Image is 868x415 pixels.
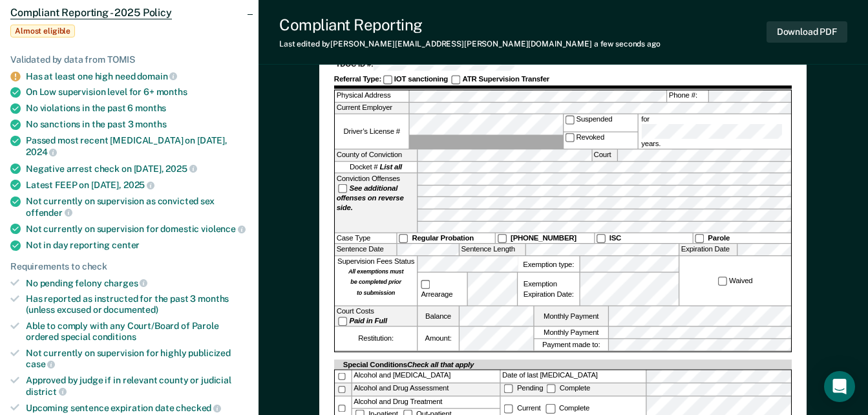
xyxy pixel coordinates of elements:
[592,149,617,160] label: Court
[26,402,248,414] div: Upcoming sentence expiration date
[565,115,574,124] input: Suspended
[718,277,727,286] input: Waived
[10,6,172,19] span: Compliant Reporting - 2025 Policy
[518,257,579,272] label: Exemption type:
[165,164,196,174] span: 2025
[348,268,403,296] strong: All exemptions must be completed prior to submission
[498,234,507,243] input: [PHONE_NUMBER]
[112,240,140,250] span: center
[564,114,637,131] label: Suspended
[452,75,461,84] input: ATR Supervision Transfer
[335,327,417,350] div: Restitution:
[26,163,248,175] div: Negative arrest check on [DATE],
[26,87,248,98] div: On Low supervision level for 6+
[335,114,408,149] label: Driver’s License #
[10,54,248,65] div: Validated by data from TOMIS
[26,240,248,251] div: Not in day reporting
[26,359,55,369] span: case
[594,39,661,48] span: a few seconds ago
[26,223,248,235] div: Not currently on supervision for domestic
[279,39,661,48] div: Last edited by [PERSON_NAME][EMAIL_ADDRESS][PERSON_NAME][DOMAIN_NAME]
[460,244,525,255] label: Sentence Length
[10,261,248,272] div: Requirements to check
[535,339,608,350] label: Payment made to:
[26,375,248,397] div: Approved by judge if in relevant county or judicial
[352,383,500,396] div: Alcohol and Drug Assessment
[26,103,248,114] div: No violations in the past 6
[668,90,708,101] label: Phone #:
[418,327,459,350] label: Amount:
[419,279,465,299] label: Arrearage
[463,75,550,83] strong: ATR Supervision Transfer
[399,234,408,243] input: Regular Probation
[380,163,403,171] strong: List all
[407,360,474,368] span: Check all that apply
[26,293,248,315] div: Has reported as instructed for the past 3 months (unless excused or
[135,119,166,129] span: months
[597,234,606,243] input: ISC
[680,244,737,255] label: Expiration Date
[337,184,404,213] strong: See additional offenses on reverse side.
[394,75,448,83] strong: IOT sanctioning
[421,280,430,289] input: Arrearage
[26,277,248,289] div: No pending felony
[501,370,646,382] label: Date of last [MEDICAL_DATA]
[26,147,57,157] span: 2024
[352,370,500,382] div: Alcohol and [MEDICAL_DATA]
[335,257,417,306] div: Supervision Fees Status
[335,306,417,326] div: Court Costs
[176,403,221,413] span: checked
[26,135,248,157] div: Passed most recent [MEDICAL_DATA] on [DATE],
[504,384,513,393] input: Pending
[412,234,474,242] strong: Regular Probation
[335,103,408,114] label: Current Employer
[201,224,246,234] span: violence
[103,304,158,315] span: documented)
[26,207,72,218] span: offender
[511,234,577,242] strong: [PHONE_NUMBER]
[547,384,556,393] input: Complete
[350,317,388,325] strong: Paid in Full
[335,244,396,255] label: Sentence Date
[279,16,661,34] div: Compliant Reporting
[564,132,637,149] label: Revoked
[123,180,154,190] span: 2025
[642,124,783,138] input: for years.
[640,114,790,149] label: for years.
[135,103,166,113] span: months
[502,405,542,413] label: Current
[546,404,555,413] input: Complete
[716,276,754,286] label: Waived
[335,233,396,244] div: Case Type
[518,273,579,306] div: Exemption Expiration Date:
[334,75,381,83] strong: Referral Type:
[26,196,248,218] div: Not currently on supervision as convicted sex
[10,25,75,37] span: Almost eligible
[535,306,608,326] label: Monthly Payment
[504,404,513,413] input: Current
[338,317,347,326] input: Paid in Full
[335,90,408,101] label: Physical Address
[26,179,248,191] div: Latest FEEP on [DATE],
[383,75,392,84] input: IOT sanctioning
[535,327,608,338] label: Monthly Payment
[26,387,67,397] span: district
[609,234,621,242] strong: ISC
[342,359,476,369] div: Special Conditions
[336,60,374,69] strong: TDOC ID #:
[824,371,855,402] div: Open Intercom Messenger
[350,162,402,172] span: Docket #
[338,184,347,193] input: See additional offenses on reverse side.
[335,149,417,160] label: County of Conviction
[104,278,148,288] span: charges
[156,87,187,97] span: months
[26,348,248,370] div: Not currently on supervision for highly publicized
[502,384,545,392] label: Pending
[352,396,500,408] div: Alcohol and Drug Treatment
[545,384,592,392] label: Complete
[565,133,574,142] input: Revoked
[418,306,459,326] label: Balance
[767,21,847,43] button: Download PDF
[26,119,248,130] div: No sanctions in the past 3
[26,70,248,82] div: Has at least one high need domain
